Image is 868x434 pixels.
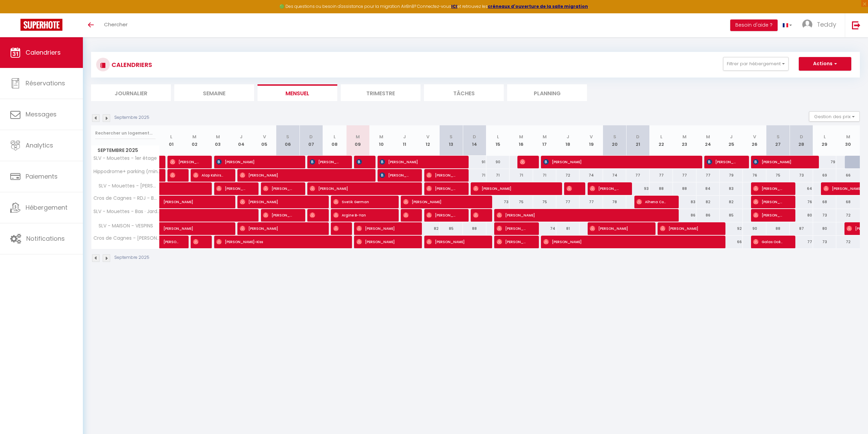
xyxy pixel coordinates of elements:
[696,182,720,195] div: 84
[707,155,738,168] span: [PERSON_NAME]
[216,182,248,195] span: [PERSON_NAME]
[240,134,242,140] abbr: J
[603,169,626,182] div: 74
[323,125,346,156] th: 08
[533,169,556,182] div: 71
[743,222,766,235] div: 90
[567,182,574,195] span: [PERSON_NAME]
[753,235,784,248] span: Galas Océane
[556,196,579,208] div: 77
[310,209,318,222] span: [PERSON_NAME]
[426,134,429,140] abbr: V
[696,209,720,222] div: 86
[626,182,649,195] div: 93
[543,235,716,248] span: [PERSON_NAME]
[26,110,57,118] span: Messages
[193,169,224,182] span: Alap Kshirsagar
[192,134,196,140] abbr: M
[403,134,406,140] abbr: J
[790,169,813,182] div: 73
[463,222,486,235] div: 88
[797,13,845,37] a: ... Teddy
[753,182,784,195] span: [PERSON_NAME]
[92,182,161,190] span: SLV - Mouettes - [PERSON_NAME]
[603,196,626,208] div: 78
[673,169,696,182] div: 77
[263,134,266,140] abbr: V
[416,222,439,235] div: 82
[543,134,547,140] abbr: M
[356,134,360,140] abbr: M
[817,20,836,29] span: Teddy
[380,169,411,182] span: [PERSON_NAME]
[766,125,790,156] th: 27
[497,235,528,248] span: [PERSON_NAME]
[451,3,457,9] a: ICI
[240,169,365,182] span: [PERSON_NAME]
[170,155,201,168] span: [PERSON_NAME]
[91,84,171,101] li: Journalier
[650,125,673,156] th: 22
[380,155,458,168] span: [PERSON_NAME]
[613,134,616,140] abbr: S
[92,169,161,174] span: Hippodrome+ parking (minoterie)
[240,222,318,235] span: [PERSON_NAME]
[240,195,318,208] span: [PERSON_NAME]
[99,13,133,37] a: Chercher
[579,169,603,182] div: 74
[836,125,860,156] th: 30
[114,114,149,121] p: Septembre 2025
[510,196,533,208] div: 75
[486,156,510,168] div: 90
[216,235,342,248] span: [PERSON_NAME]-Kiss
[497,209,669,222] span: [PERSON_NAME]
[533,196,556,208] div: 75
[488,3,588,9] a: créneaux d'ouverture de la salle migration
[579,196,603,208] div: 77
[26,234,65,243] span: Notifications
[799,57,851,71] button: Actions
[813,125,836,156] th: 29
[26,141,53,150] span: Analytics
[682,134,687,140] abbr: M
[846,134,850,140] abbr: M
[92,196,161,201] span: Cros de Cagnes - RDJ - BOULEAUX
[507,84,587,101] li: Planning
[753,134,756,140] abbr: V
[520,155,528,168] span: [PERSON_NAME]
[800,134,803,140] abbr: D
[673,196,696,208] div: 83
[341,84,421,101] li: Trimestre
[556,169,579,182] div: 72
[110,57,152,72] h3: CALENDRIERS
[424,84,504,101] li: Tâches
[673,182,696,195] div: 88
[310,155,341,168] span: [PERSON_NAME]
[258,84,337,101] li: Mensuel
[497,134,499,140] abbr: L
[626,169,649,182] div: 77
[160,125,183,156] th: 01
[567,134,569,140] abbr: J
[450,134,453,140] abbr: S
[696,125,720,156] th: 24
[486,169,510,182] div: 71
[543,155,692,168] span: [PERSON_NAME]
[216,155,295,168] span: [PERSON_NAME]
[463,125,486,156] th: 14
[486,125,510,156] th: 15
[753,195,784,208] span: [PERSON_NAME]
[790,196,813,208] div: 76
[440,125,463,156] th: 13
[174,84,254,101] li: Semaine
[720,182,743,195] div: 83
[813,236,836,248] div: 73
[824,134,826,140] abbr: L
[753,209,784,222] span: [PERSON_NAME]
[766,222,790,235] div: 88
[790,182,813,195] div: 64
[533,222,556,235] div: 74
[650,182,673,195] div: 88
[379,134,383,140] abbr: M
[636,134,639,140] abbr: D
